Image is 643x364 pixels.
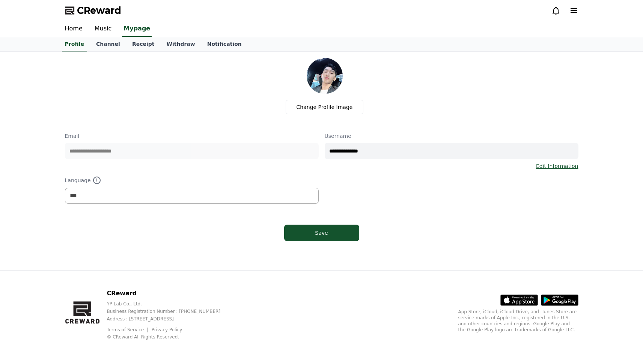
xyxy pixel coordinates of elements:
[59,21,89,37] a: Home
[126,37,161,51] a: Receipt
[160,37,201,51] a: Withdraw
[307,58,343,94] img: profile_image
[201,37,248,51] a: Notification
[89,21,118,37] a: Music
[107,289,232,298] p: CReward
[536,162,578,170] a: Edit Information
[107,316,232,322] p: Address : [STREET_ADDRESS]
[107,308,232,314] p: Business Registration Number : [PHONE_NUMBER]
[325,132,578,140] p: Username
[299,229,344,237] div: Save
[90,37,126,51] a: Channel
[77,5,121,17] span: CReward
[107,334,232,340] p: © CReward All Rights Reserved.
[65,5,121,17] a: CReward
[284,225,359,241] button: Save
[122,21,152,37] a: Mypage
[62,37,87,51] a: Profile
[152,327,182,332] a: Privacy Policy
[65,176,319,185] p: Language
[286,100,364,114] label: Change Profile Image
[107,327,149,332] a: Terms of Service
[107,301,232,307] p: YP Lab Co., Ltd.
[65,132,319,140] p: Email
[458,309,578,333] p: App Store, iCloud, iCloud Drive, and iTunes Store are service marks of Apple Inc., registered in ...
